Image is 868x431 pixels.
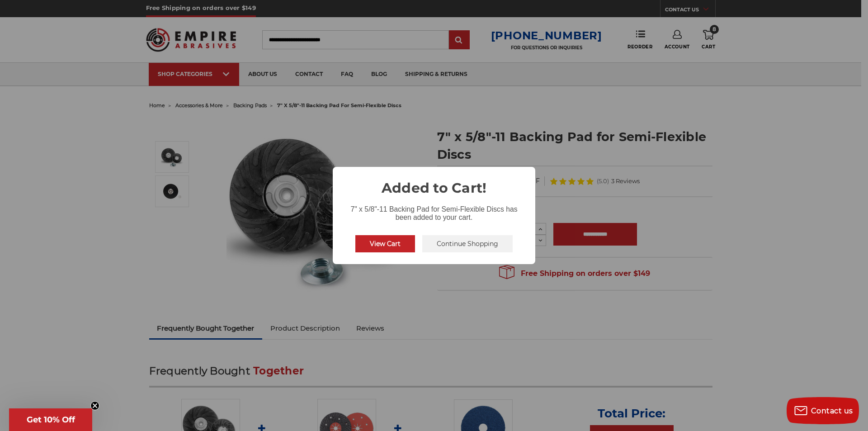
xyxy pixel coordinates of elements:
[333,167,535,198] h2: Added to Cart!
[333,198,535,223] div: 7" x 5/8"-11 Backing Pad for Semi-Flexible Discs has been added to your cart.
[422,235,513,252] button: Continue Shopping
[27,415,75,425] span: Get 10% Off
[90,401,99,410] button: Close teaser
[355,235,415,252] button: View Cart
[811,407,853,415] span: Contact us
[787,397,859,424] button: Contact us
